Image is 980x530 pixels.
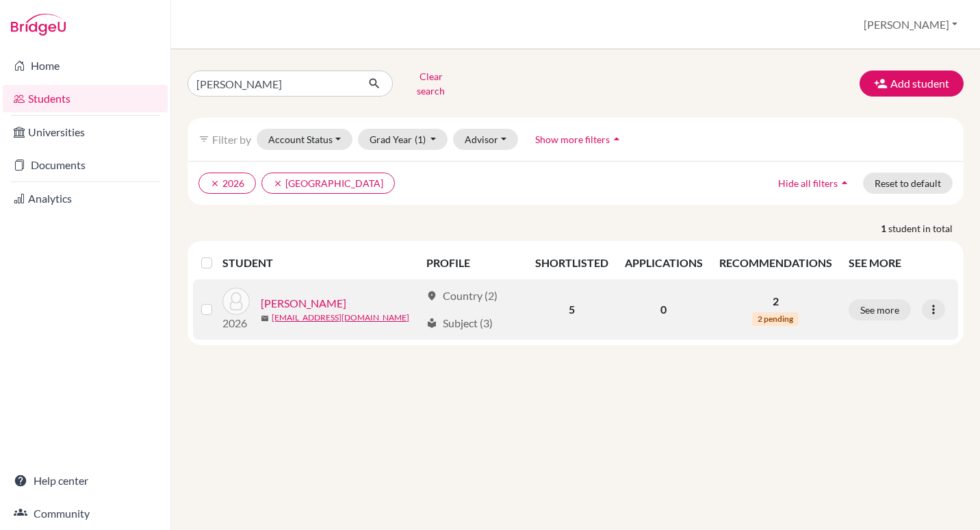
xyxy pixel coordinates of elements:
i: clear [210,179,220,188]
i: arrow_drop_up [610,132,623,146]
i: arrow_drop_up [838,176,851,190]
a: Students [3,85,168,112]
a: Help center [3,467,168,494]
p: 2026 [222,315,250,331]
td: 0 [617,279,711,340]
th: APPLICATIONS [617,247,711,279]
span: Hide all filters [778,177,838,189]
i: clear [273,179,283,188]
a: Documents [3,151,168,179]
th: STUDENT [222,247,418,279]
a: Universities [3,118,168,146]
a: Analytics [3,185,168,212]
span: location_on [426,290,437,301]
button: Show more filtersarrow_drop_up [524,129,635,150]
button: Grad Year(1) [358,129,448,150]
span: (1) [415,134,426,145]
button: [PERSON_NAME] [857,12,964,38]
th: RECOMMENDATIONS [711,247,840,279]
span: student in total [888,221,964,236]
span: Show more filters [535,134,610,145]
strong: 1 [881,221,888,236]
img: Bridge-U [11,14,66,36]
button: Clear search [393,66,469,101]
th: SHORTLISTED [527,247,617,279]
img: Maley, Ruth [222,288,250,315]
td: 5 [527,279,617,340]
span: mail [261,314,269,323]
div: Country (2) [426,288,498,304]
span: local_library [426,318,437,329]
a: [PERSON_NAME] [261,295,346,312]
button: Reset to default [863,173,953,194]
a: Community [3,500,168,527]
th: PROFILE [418,247,527,279]
th: SEE MORE [840,247,958,279]
button: clear2026 [198,173,256,194]
input: Find student by name... [188,71,357,97]
button: Advisor [453,129,518,150]
span: 2 pending [752,312,799,326]
button: Hide all filtersarrow_drop_up [766,173,863,194]
i: filter_list [198,134,209,144]
span: Filter by [212,133,251,146]
button: Add student [860,71,964,97]
div: Subject (3) [426,315,493,331]
a: Home [3,52,168,79]
button: See more [849,299,911,320]
button: clear[GEOGRAPHIC_DATA] [261,173,395,194]
a: [EMAIL_ADDRESS][DOMAIN_NAME] [272,312,409,324]
button: Account Status [257,129,352,150]
p: 2 [719,293,832,310]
